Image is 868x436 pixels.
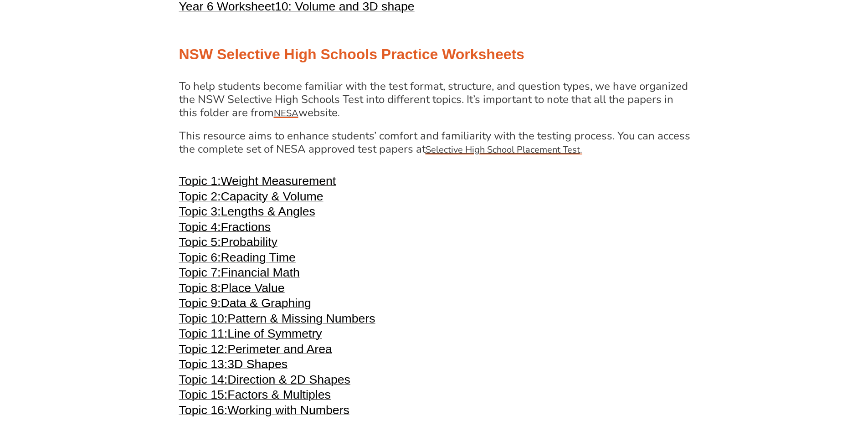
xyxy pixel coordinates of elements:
[179,285,285,294] a: Topic 8:Place Value
[179,190,221,203] span: Topic 2:
[179,316,375,325] a: Topic 10:Pattern & Missing Numbers
[179,205,221,218] span: Topic 3:
[179,4,415,13] a: Year 6 Worksheet10: Volume and 3D shape
[179,45,689,64] h2: NSW Selective High Schools Practice Worksheets
[179,357,228,371] span: Topic 13:
[221,220,271,234] span: Fractions
[179,266,221,279] span: Topic 7:
[179,178,336,187] a: Topic 1:Weight Measurement
[221,174,336,188] span: Weight Measurement
[179,239,277,248] a: Topic 5:Probability
[221,205,315,218] span: Lengths & Angles
[221,266,299,279] span: Financial Math
[179,346,332,355] a: Topic 12:Perimeter and Area
[227,403,349,417] span: Working with Numbers
[179,296,221,310] span: Topic 9:
[227,373,350,386] span: Direction & 2D Shapes
[580,144,582,156] span: .
[179,407,349,416] a: Topic 16:Working with Numbers
[179,403,228,417] span: Topic 16:
[221,235,277,249] span: Probability
[179,235,221,249] span: Topic 5:
[179,209,315,218] a: Topic 3:Lengths & Angles
[221,296,311,310] span: Data & Graphing
[179,342,228,356] span: Topic 12:
[227,357,288,371] span: 3D Shapes
[179,300,311,309] a: Topic 9:Data & Graphing
[179,129,690,157] h4: This resource aims to enhance students’ comfort and familiarity with the testing process. You can...
[179,392,331,401] a: Topic 15:Factors & Multiples
[426,144,580,156] u: Selective High School Placement Test
[227,327,322,340] span: Line of Symmetry
[179,174,221,188] span: Topic 1:
[716,333,868,436] iframe: Chat Widget
[179,194,324,203] a: Topic 2:Capacity & Volume
[179,255,296,264] a: Topic 6:Reading Time
[227,312,375,325] span: Pattern & Missing Numbers
[221,251,295,264] span: Reading Time
[179,281,221,295] span: Topic 8:
[179,377,350,386] a: Topic 14:Direction & 2D Shapes
[227,342,332,356] span: Perimeter and Area
[179,331,322,340] a: Topic 11:Line of Symmetry
[179,270,300,279] a: Topic 7:Financial Math
[426,142,582,156] a: Selective High School Placement Test.
[179,251,221,264] span: Topic 6:
[227,388,331,401] span: Factors & Multiples
[221,281,284,295] span: Place Value
[179,327,228,340] span: Topic 11:
[179,312,228,325] span: Topic 10:
[179,80,690,120] h4: To help students become familiar with the test format, structure, and question types, we have org...
[274,107,298,119] span: NESA
[179,224,271,233] a: Topic 4:Fractions
[179,220,221,234] span: Topic 4:
[221,190,323,203] span: Capacity & Volume
[338,107,340,119] span: .
[179,388,228,401] span: Topic 15:
[179,373,228,386] span: Topic 14:
[179,361,288,370] a: Topic 13:3D Shapes
[274,105,298,120] a: NESA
